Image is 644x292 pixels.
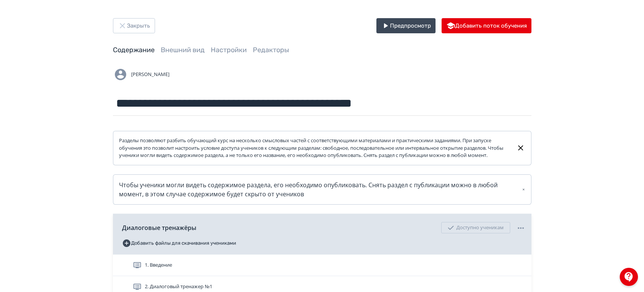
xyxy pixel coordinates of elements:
[113,255,531,276] div: 1. Введение
[145,261,172,269] span: 1. Введение
[113,18,155,33] button: Закрыть
[122,223,196,232] span: Диалоговые тренажёры
[113,46,155,54] a: Содержание
[161,46,205,54] a: Внешний вид
[442,18,531,33] button: Добавить поток обучения
[441,222,510,233] div: Доступно ученикам
[119,137,511,159] div: Разделы позволяют разбить обучающий курс на несколько смысловых частей с соответствующими материа...
[131,71,169,78] span: [PERSON_NAME]
[122,237,236,249] button: Добавить файлы для скачивания учениками
[211,46,247,54] a: Настройки
[376,18,436,33] button: Предпросмотр
[119,180,525,199] div: Чтобы ученики могли видеть содержимое раздела, его необходимо опубликовать. Снять раздел с публик...
[253,46,289,54] a: Редакторы
[145,283,212,290] span: 2. Диалоговый тренажер №1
